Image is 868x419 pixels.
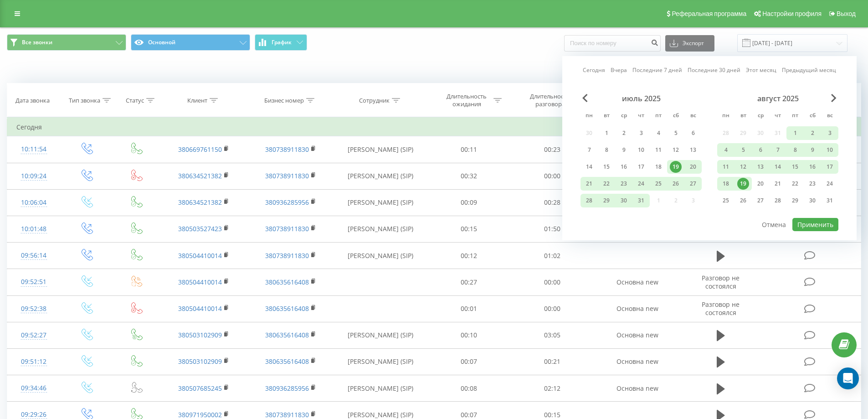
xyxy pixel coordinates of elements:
[804,126,821,140] div: сб 2 авг. 2025 г.
[564,35,661,52] input: Поиск по номеру
[632,177,650,191] div: чт 24 июля 2025 г.
[580,94,702,103] div: июль 2025
[22,39,52,46] span: Все звонки
[757,218,791,231] button: Отмена
[652,178,664,190] div: 25
[618,195,630,207] div: 30
[792,218,838,231] button: Применить
[755,161,766,173] div: 13
[806,127,818,139] div: 2
[583,161,595,173] div: 14
[427,136,511,163] td: 00:11
[769,143,786,157] div: чт 7 авг. 2025 г.
[789,161,801,173] div: 15
[754,109,767,123] abbr: среда
[772,161,784,173] div: 14
[427,348,511,375] td: 00:07
[131,34,250,51] button: Основной
[788,109,802,123] abbr: пятница
[684,160,702,174] div: вс 20 июля 2025 г.
[769,194,786,207] div: чт 28 авг. 2025 г.
[632,160,650,174] div: чт 17 июля 2025 г.
[511,269,594,295] td: 00:00
[601,127,612,139] div: 1
[617,109,631,123] abbr: среда
[178,304,222,313] a: 380504410014
[752,194,769,207] div: ср 27 авг. 2025 г.
[702,274,740,290] span: Разговор не состоялся
[598,126,615,140] div: вт 1 июля 2025 г.
[824,144,836,156] div: 10
[334,163,427,189] td: [PERSON_NAME] (SIP)
[615,160,632,174] div: ср 16 июля 2025 г.
[511,322,594,348] td: 03:05
[632,194,650,207] div: чт 31 июля 2025 г.
[598,177,615,191] div: вт 22 июля 2025 г.
[511,295,594,322] td: 00:00
[821,143,838,157] div: вс 10 авг. 2025 г.
[670,178,682,190] div: 26
[734,143,752,157] div: вт 5 авг. 2025 г.
[16,167,51,185] div: 10:09:24
[334,189,427,216] td: [PERSON_NAME] (SIP)
[670,161,682,173] div: 19
[334,322,427,348] td: [PERSON_NAME] (SIP)
[580,143,598,157] div: пн 7 июля 2025 г.
[611,66,627,74] a: Вчера
[598,160,615,174] div: вт 15 июля 2025 г.
[821,194,838,207] div: вс 31 авг. 2025 г.
[427,322,511,348] td: 00:10
[752,160,769,174] div: ср 13 авг. 2025 г.
[16,140,51,158] div: 10:11:54
[265,251,309,260] a: 380738911830
[427,163,511,189] td: 00:32
[265,224,309,233] a: 380738911830
[688,66,740,74] a: Последние 30 дней
[650,143,667,157] div: пт 11 июля 2025 г.
[687,178,699,190] div: 27
[255,34,307,51] button: График
[7,118,861,136] td: Сегодня
[684,143,702,157] div: вс 13 июля 2025 г.
[769,160,786,174] div: чт 14 авг. 2025 г.
[734,177,752,191] div: вт 19 авг. 2025 г.
[16,247,51,264] div: 09:56:14
[772,195,784,207] div: 28
[720,161,732,173] div: 11
[511,348,594,375] td: 00:21
[632,66,682,74] a: Последние 7 дней
[265,198,309,207] a: 380936285956
[634,109,648,123] abbr: четверг
[734,194,752,207] div: вт 26 авг. 2025 г.
[720,144,732,156] div: 4
[615,177,632,191] div: ср 23 июля 2025 г.
[178,331,222,339] a: 380503102909
[526,93,575,108] div: Длительность разговора
[650,126,667,140] div: пт 4 июля 2025 г.
[178,224,222,233] a: 380503527423
[717,194,734,207] div: пн 25 авг. 2025 г.
[601,178,612,190] div: 22
[511,163,594,189] td: 00:00
[334,375,427,402] td: [PERSON_NAME] (SIP)
[786,177,804,191] div: пт 22 авг. 2025 г.
[427,216,511,242] td: 00:15
[669,109,683,123] abbr: суббота
[265,357,309,366] a: 380635616408
[582,109,596,123] abbr: понедельник
[618,161,630,173] div: 16
[511,136,594,163] td: 00:23
[594,348,680,375] td: Основна new
[652,109,665,123] abbr: пятница
[755,195,766,207] div: 27
[652,144,664,156] div: 11
[442,93,491,108] div: Длительность ожидания
[650,160,667,174] div: пт 18 июля 2025 г.
[821,177,838,191] div: вс 24 авг. 2025 г.
[178,145,222,154] a: 380669761150
[511,375,594,402] td: 02:12
[16,194,51,212] div: 10:06:04
[737,144,749,156] div: 5
[789,144,801,156] div: 8
[583,178,595,190] div: 21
